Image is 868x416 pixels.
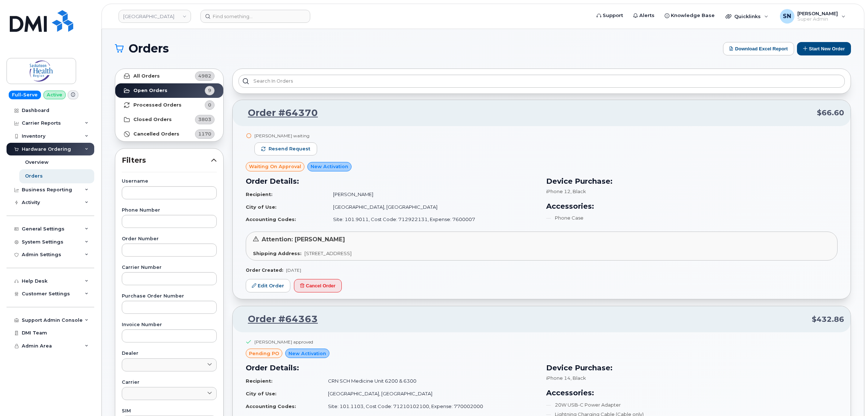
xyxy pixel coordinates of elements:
span: 1170 [198,130,211,137]
label: Invoice Number [122,323,217,327]
strong: Accounting Codes: [246,403,296,409]
button: Cancel Order [294,279,342,292]
h3: Device Purchase: [546,362,838,373]
label: Purchase Order Number [122,294,217,299]
strong: Open Orders [133,88,167,93]
span: Orders [129,43,169,54]
td: CRN SCH Medicine Unit 6200 & 6300 [321,375,537,387]
label: Phone Number [122,208,217,213]
button: Resend request [254,142,317,155]
span: Waiting On Approval [249,163,301,170]
div: [PERSON_NAME] waiting [254,133,317,139]
td: [PERSON_NAME] [327,188,537,201]
td: Site: 101.1103, Cost Code: 71210102100, Expense: 770002000 [321,400,537,413]
h3: Order Details: [246,176,537,187]
span: Filters [122,155,211,166]
span: New Activation [288,350,326,357]
label: Order Number [122,237,217,241]
strong: Shipping Address: [253,250,302,256]
td: [GEOGRAPHIC_DATA], [GEOGRAPHIC_DATA] [327,201,537,213]
a: Order #64370 [239,107,318,120]
strong: Recipient: [246,378,273,384]
iframe: Messenger Launcher [836,384,863,411]
a: Open Orders9 [115,83,223,98]
h3: Device Purchase: [546,176,838,187]
a: Order #64363 [239,313,318,326]
strong: Cancelled Orders [133,131,179,137]
label: Carrier Number [122,265,217,270]
strong: City of Use: [246,204,277,210]
strong: Order Created: [246,267,283,273]
input: Search in orders [238,75,845,88]
span: 0 [208,101,211,108]
div: [PERSON_NAME] approved [254,339,313,345]
a: Edit Order [246,279,290,292]
li: 20W USB-C Power Adapter [546,402,838,408]
span: iPhone 14 [546,375,570,381]
span: [STREET_ADDRESS] [304,250,352,256]
li: Phone Case [546,215,838,221]
span: Resend request [269,146,310,152]
a: Processed Orders0 [115,98,223,112]
span: New Activation [311,163,348,170]
span: 9 [208,87,211,94]
button: Download Excel Report [723,42,794,55]
td: [GEOGRAPHIC_DATA], [GEOGRAPHIC_DATA] [321,387,537,400]
span: pending PO [249,350,279,357]
strong: City of Use: [246,391,277,396]
button: Start New Order [797,42,851,55]
td: Site: 101.9011, Cost Code: 712922131, Expense: 7600007 [327,213,537,226]
span: $66.60 [817,108,844,118]
strong: Processed Orders [133,102,182,108]
label: SIM [122,409,217,413]
span: , Black [570,188,586,194]
span: [DATE] [286,267,301,273]
span: iPhone 12 [546,188,570,194]
a: All Orders4982 [115,69,223,83]
span: , Black [570,375,586,381]
h3: Accessories: [546,387,838,398]
span: Attention: [PERSON_NAME] [262,236,345,243]
strong: Accounting Codes: [246,216,296,222]
a: Closed Orders3803 [115,112,223,127]
strong: Closed Orders [133,117,172,122]
h3: Accessories: [546,201,838,212]
span: $432.86 [812,314,844,325]
label: Username [122,179,217,184]
span: 3803 [198,116,211,123]
label: Dealer [122,351,217,356]
strong: All Orders [133,73,160,79]
strong: Recipient: [246,191,273,197]
a: Cancelled Orders1170 [115,127,223,141]
span: 4982 [198,72,211,79]
h3: Order Details: [246,362,537,373]
label: Carrier [122,380,217,385]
